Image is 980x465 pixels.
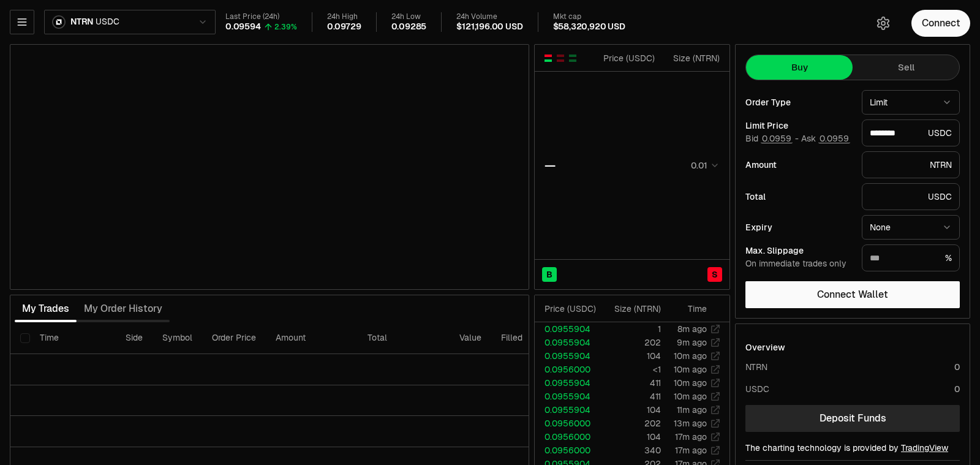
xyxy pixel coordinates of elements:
[671,303,707,315] div: Time
[20,333,30,343] button: Select all
[556,53,565,63] button: Show Sell Orders Only
[535,376,601,390] td: 0.0955904
[745,361,767,373] div: NTRN
[450,322,491,354] th: Value
[745,259,852,270] div: On immediate trades only
[675,431,707,442] time: 17m ago
[862,119,960,146] div: USDC
[745,341,785,353] div: Overview
[745,161,852,169] div: Amount
[601,444,661,457] td: 340
[745,442,960,454] div: The charting technology is provided by
[327,21,361,32] div: 0.09729
[96,17,119,28] span: USDC
[675,445,707,456] time: 17m ago
[674,418,707,429] time: 13m ago
[665,52,720,64] div: Size ( NTRN )
[674,391,707,402] time: 10m ago
[601,349,661,363] td: 104
[745,98,852,107] div: Order Type
[535,336,601,349] td: 0.0955904
[862,215,960,240] button: None
[545,303,600,315] div: Price ( USDC )
[601,376,661,390] td: 411
[535,417,601,430] td: 0.0956000
[53,17,64,28] img: NTRN Logo
[601,417,661,430] td: 202
[491,322,534,354] th: Filled
[77,297,170,321] button: My Order History
[116,322,153,354] th: Side
[687,158,720,173] button: 0.01
[358,322,450,354] th: Total
[456,21,522,32] div: $121,196.00 USD
[391,12,427,21] div: 24h Low
[456,12,522,21] div: 24h Volume
[745,223,852,232] div: Expiry
[677,337,707,348] time: 9m ago
[70,17,93,28] span: NTRN
[745,281,960,308] button: Connect Wallet
[601,322,661,336] td: 1
[553,12,625,21] div: Mkt cap
[601,390,661,403] td: 411
[545,157,556,174] div: —
[535,403,601,417] td: 0.0955904
[327,12,361,21] div: 24h High
[745,134,799,145] span: Bid -
[153,322,202,354] th: Symbol
[391,21,427,32] div: 0.09285
[535,349,601,363] td: 0.0955904
[745,192,852,201] div: Total
[674,364,707,375] time: 10m ago
[862,183,960,210] div: USDC
[745,121,852,130] div: Limit Price
[600,52,655,64] div: Price ( USDC )
[546,268,552,281] span: B
[862,90,960,115] button: Limit
[911,10,970,37] button: Connect
[553,21,625,32] div: $58,320,920 USD
[535,363,601,376] td: 0.0956000
[674,377,707,388] time: 10m ago
[225,21,261,32] div: 0.09594
[745,405,960,432] a: Deposit Funds
[601,430,661,444] td: 104
[202,322,266,354] th: Order Price
[853,55,959,80] button: Sell
[535,390,601,403] td: 0.0955904
[761,134,793,143] button: 0.0959
[274,22,297,32] div: 2.39%
[818,134,850,143] button: 0.0959
[745,383,769,395] div: USDC
[712,268,718,281] span: S
[677,404,707,415] time: 11m ago
[674,350,707,361] time: 10m ago
[954,383,960,395] div: 0
[30,322,116,354] th: Time
[543,53,553,63] button: Show Buy and Sell Orders
[901,442,948,453] a: TradingView
[601,363,661,376] td: <1
[862,151,960,178] div: NTRN
[745,246,852,255] div: Max. Slippage
[746,55,853,80] button: Buy
[611,303,661,315] div: Size ( NTRN )
[266,322,358,354] th: Amount
[954,361,960,373] div: 0
[225,12,297,21] div: Last Price (24h)
[10,45,529,289] iframe: Financial Chart
[677,323,707,335] time: 8m ago
[601,336,661,349] td: 202
[601,403,661,417] td: 104
[568,53,578,63] button: Show Buy Orders Only
[862,244,960,271] div: %
[15,297,77,321] button: My Trades
[801,134,850,145] span: Ask
[535,430,601,444] td: 0.0956000
[535,444,601,457] td: 0.0956000
[535,322,601,336] td: 0.0955904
